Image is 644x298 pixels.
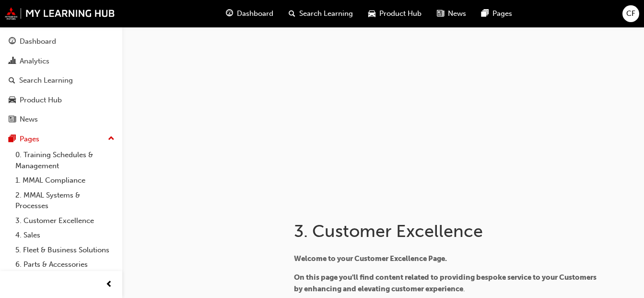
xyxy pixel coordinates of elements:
div: Product Hub [20,95,62,106]
span: . [463,285,465,293]
span: Dashboard [237,8,273,19]
span: Search Learning [299,8,353,19]
a: Analytics [4,52,118,70]
span: news-icon [437,8,444,20]
a: guage-iconDashboard [218,4,281,24]
a: 2. MMAL Systems & Processes [12,188,118,213]
span: Product Hub [379,8,422,19]
div: Search Learning [19,75,73,86]
img: mmal [5,7,115,20]
button: Pages [4,130,118,148]
span: pages-icon [9,135,16,144]
span: CF [626,8,635,19]
span: News [448,8,466,19]
span: up-icon [108,133,115,145]
span: car-icon [9,96,16,105]
a: search-iconSearch Learning [281,4,361,24]
h1: 3. Customer Excellence [294,221,571,242]
a: car-iconProduct Hub [361,4,429,24]
a: 5. Fleet & Business Solutions [12,243,118,258]
span: news-icon [9,115,16,124]
span: Pages [492,8,512,19]
div: Pages [20,134,39,145]
span: prev-icon [105,279,113,291]
span: search-icon [9,76,15,85]
a: 0. Training Schedules & Management [12,148,118,173]
span: car-icon [368,8,375,20]
div: News [20,114,38,125]
a: Dashboard [4,33,118,50]
a: 6. Parts & Accessories [12,257,118,272]
div: Dashboard [20,36,56,47]
button: CF [622,5,639,22]
span: pages-icon [481,8,489,20]
a: Search Learning [4,72,118,89]
button: DashboardAnalyticsSearch LearningProduct HubNews [4,31,118,130]
span: guage-icon [9,37,16,46]
a: 3. Customer Excellence [12,213,118,228]
a: pages-iconPages [474,4,520,24]
span: On this page you'll find content related to providing bespoke service to your Customers by enhanc... [294,273,598,293]
span: Welcome to your Customer Excellence Page. [294,254,447,263]
a: 4. Sales [12,228,118,243]
a: News [4,111,118,128]
a: Product Hub [4,91,118,109]
a: 1. MMAL Compliance [12,173,118,188]
span: chart-icon [9,57,16,66]
a: news-iconNews [429,4,474,24]
span: guage-icon [226,8,233,20]
span: search-icon [289,8,295,20]
div: Analytics [20,56,49,67]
